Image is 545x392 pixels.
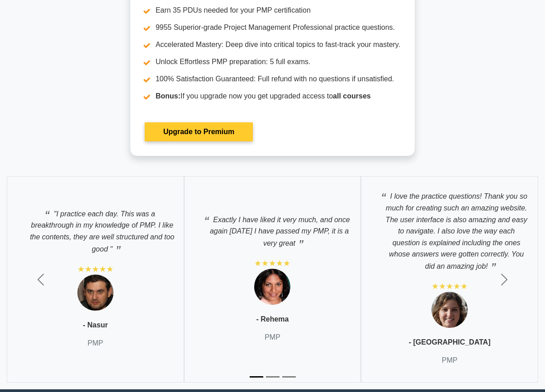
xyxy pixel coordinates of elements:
[370,186,529,272] p: I love the practice questions! Thank you so much for creating such an amazing website. The user i...
[254,258,290,269] div: ★★★★★
[431,292,468,328] img: Testimonial 3
[77,264,114,275] div: ★★★★★
[16,203,175,255] p: "I practice each day. This was a breakthrough in my knowledge of PMP. I like the contents, they a...
[250,372,263,382] button: Slide 1
[282,372,296,382] button: Slide 3
[77,275,114,311] img: Testimonial 1
[442,355,458,366] p: PMP
[145,122,253,141] a: Upgrade to Premium
[194,209,352,249] p: Exactly I have liked it very much, and once again [DATE] I have passed my PMP, it is a very great
[431,281,468,292] div: ★★★★★
[265,332,280,343] p: PMP
[266,372,280,382] button: Slide 2
[87,338,103,349] p: PMP
[254,269,290,305] img: Testimonial 2
[409,337,491,348] p: - [GEOGRAPHIC_DATA]
[256,314,289,325] p: - Rehema
[83,320,108,331] p: - Nasur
